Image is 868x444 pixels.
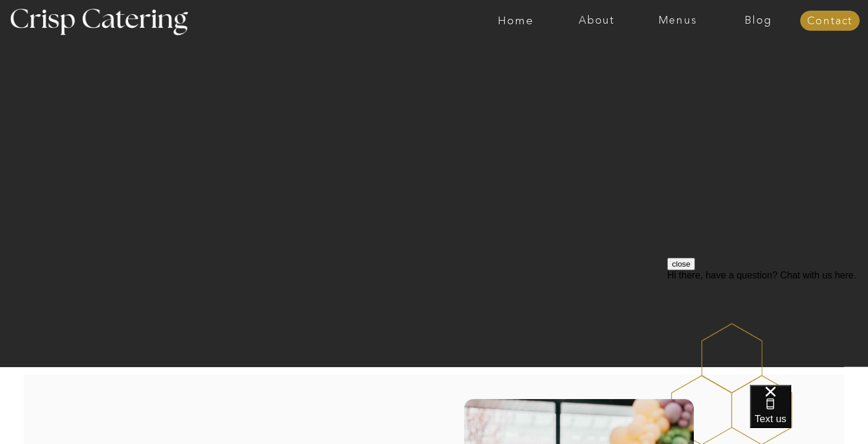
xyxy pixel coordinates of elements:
[556,15,637,27] a: About
[718,15,799,27] a: Blog
[475,15,556,27] a: Home
[637,15,718,27] a: Menus
[667,258,868,400] iframe: podium webchat widget prompt
[800,15,860,27] a: Contact
[750,385,868,444] iframe: podium webchat widget bubble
